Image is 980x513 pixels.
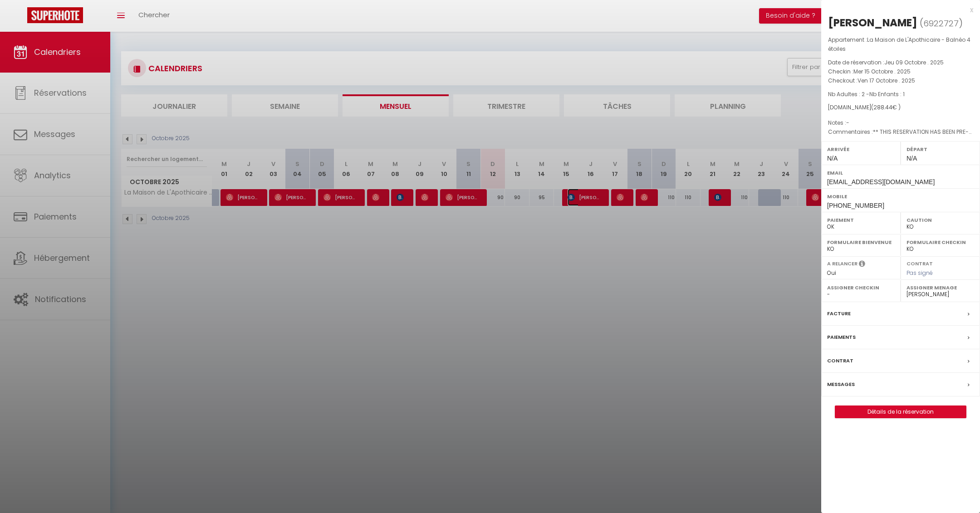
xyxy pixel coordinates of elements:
label: Assigner Menage [906,283,974,292]
label: Formulaire Checkin [906,238,974,247]
div: [PERSON_NAME] [828,15,917,30]
label: Mobile [827,192,974,201]
span: [PHONE_NUMBER] [827,202,884,209]
button: Détails de la réservation [835,406,966,418]
div: [DOMAIN_NAME] [828,103,973,112]
span: ( ) [920,17,963,29]
label: Caution [906,215,974,225]
label: Messages [827,380,855,389]
span: 6922727 [923,18,959,29]
span: Nb Enfants : 1 [869,90,905,98]
span: Pas signé [906,269,933,277]
label: Assigner Checkin [827,283,895,292]
span: [EMAIL_ADDRESS][DOMAIN_NAME] [827,178,935,186]
a: Détails de la réservation [835,406,966,418]
label: Facture [827,309,851,318]
p: Checkout : [828,76,973,85]
span: 288.44 [873,103,892,111]
p: Notes : [828,118,973,127]
label: Formulaire Bienvenue [827,238,895,247]
p: Date de réservation : [828,58,973,67]
div: x [821,5,973,15]
label: Paiements [827,332,856,342]
p: Commentaires : [828,127,973,137]
span: N/A [827,155,838,162]
span: Nb Adultes : 2 - [828,90,905,98]
i: Sélectionner OUI si vous souhaiter envoyer les séquences de messages post-checkout [859,260,865,270]
span: La Maison de L'Apothicaire - Balnéo 4 étoiles [828,36,970,53]
span: Jeu 09 Octobre . 2025 [884,59,944,66]
label: Arrivée [827,145,895,154]
p: Checkin : [828,67,973,76]
label: Contrat [906,260,933,266]
label: Paiement [827,215,895,225]
label: Départ [906,145,974,154]
label: Email [827,168,974,177]
span: - [846,119,849,127]
span: Ven 17 Octobre . 2025 [857,77,915,84]
span: N/A [906,155,917,162]
label: Contrat [827,356,853,366]
span: Mer 15 Octobre . 2025 [853,68,911,75]
span: ( € ) [871,103,901,111]
p: Appartement : [828,35,973,54]
label: A relancer [827,260,857,268]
